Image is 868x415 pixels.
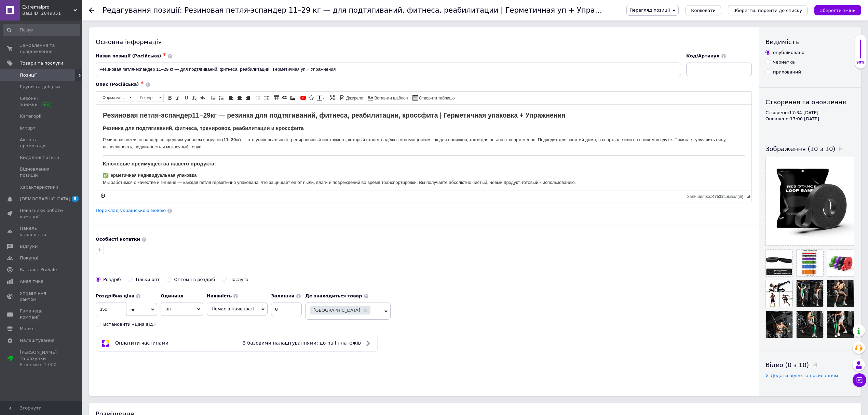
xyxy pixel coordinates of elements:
span: Перегляд позиції [629,8,670,13]
input: - [271,303,302,316]
span: Характеристики [20,184,58,190]
b: Одиниця [161,293,184,298]
span: 47533 [712,194,723,199]
a: Курсив (Ctrl+I) [174,94,182,102]
div: Створення та оновлення [765,98,854,106]
span: Оплатити частинами [115,340,168,346]
strong: Резиновая петля-эспандер [7,7,96,14]
a: По правому краю [244,94,252,102]
a: Жирний (Ctrl+B) [166,94,174,102]
div: Оновлено: 17:00 [DATE] [765,116,854,122]
span: Налаштування [20,337,55,344]
span: ✱ [141,81,144,85]
div: Основна інформація [96,38,752,46]
span: Відновлення позицій [20,166,63,178]
div: Створено: 17:34 [DATE] [765,110,854,116]
strong: кг — резинка для подтягиваний, фитнеса, реабилитации, кроссфита | Герметичная упаковка + Упражнения [114,7,470,14]
span: Сезонні знижки [20,95,63,108]
a: По центру [236,94,243,102]
a: Вставити/видалити нумерований список [209,94,217,102]
span: Відео (0 з 10) [765,361,809,369]
div: Роздріб [103,277,121,283]
p: ✅ Мы заботимся о качестве и гигиене — каждая петля герметично упакована, что защищает её от пыли,... [7,67,649,82]
span: Позиції [20,72,37,78]
b: Наявність [207,293,232,298]
span: ✱ [163,52,166,57]
h1: Редагування позиції: Резиновая петля-эспандер 11–29 кг — для подтягиваний, фитнеса, реабилитации ... [103,6,624,14]
a: Джерело [339,94,364,102]
p: Резиновая петля-эспандер со средним уровнем нагрузки ( кг) — это универсальный тренировочный инст... [7,32,649,46]
div: Prom мікс 1 000 [20,362,63,368]
strong: 11–29 [127,32,140,38]
button: Зберегти зміни [814,5,861,15]
input: Наприклад, H&M жіноча сукня зелена 38 розмір вечірня максі з блискітками [96,63,681,76]
span: Панель управління [20,225,63,238]
a: Зображення [289,94,297,102]
i: Зберегти, перейти до списку [733,8,802,13]
span: [DEMOGRAPHIC_DATA] [20,196,70,202]
a: Підкреслений (Ctrl+U) [182,94,190,102]
iframe: Редактор, 00B48A78-63FF-412B-9081-E08F2FEF3F11 [96,105,751,190]
div: Кiлькiсть символiв [687,192,747,199]
a: Повернути (Ctrl+Z) [199,94,206,102]
strong: Герметичная индивидуальная упаковка [12,68,100,73]
span: Розмір [136,94,157,102]
span: Копіювати [691,8,716,13]
a: Таблиця [273,94,280,102]
span: Каталог ProSale [20,267,57,273]
div: Тільки опт [135,277,160,283]
div: 90% Якість заповнення [855,34,866,69]
span: Додати відео за посиланням [771,373,838,378]
span: [GEOGRAPHIC_DATA] [313,308,360,312]
a: Створити таблицю [411,94,456,102]
span: Акції та промокоди [20,137,63,149]
span: Маркет [20,326,37,332]
span: Замовлення та повідомлення [20,42,63,55]
div: Ваш ID: 2849051 [22,10,82,16]
div: Послуга [229,277,248,283]
a: Вставити/Редагувати посилання (Ctrl+L) [281,94,288,102]
i: Зберегти зміни [820,8,856,13]
a: Видалити форматування [191,94,198,102]
span: [PERSON_NAME] та рахунки [20,349,63,368]
a: Розмір [136,94,164,102]
span: Групи та добірки [20,84,60,90]
a: Вставити/видалити маркований список [217,94,225,102]
span: Показники роботи компанії [20,207,63,220]
a: Максимізувати [328,94,336,102]
span: шт. [161,303,203,316]
a: Зробити резервну копію зараз [99,192,107,199]
a: Додати відео з YouTube [299,94,307,102]
span: Опис (Російська) [96,82,139,87]
body: Редактор, 00B48A78-63FF-412B-9081-E08F2FEF3F11 [7,7,649,327]
span: Видалені позиції [20,155,59,161]
a: Зменшити відступ [254,94,262,102]
b: Де знаходиться товар [305,293,362,298]
span: Потягніть для зміни розмірів [747,195,750,198]
button: Зберегти, перейти до списку [728,5,808,15]
div: 90% [855,60,866,65]
a: Форматування [99,94,134,102]
b: Особисті нотатки [96,237,140,242]
b: Залишки [271,293,294,298]
div: Оптом і в роздріб [174,277,215,283]
span: Покупці [20,255,38,261]
span: Немає в наявності [212,306,254,311]
button: Копіювати [686,5,721,15]
input: 0 [96,303,126,316]
span: Код/Артикул [686,53,720,58]
a: Вставити шаблон [367,94,409,102]
div: Встановити «ціна від» [103,321,156,327]
div: опубліковано [773,50,804,56]
span: Форматування [99,94,127,102]
span: Вставити шаблон [374,95,408,101]
strong: 11–29 [96,7,114,14]
span: З базовими налаштуваннями: до null платежів [243,340,361,346]
span: 5 [72,196,79,202]
span: Джерело [345,95,363,101]
strong: Ключевые преимущества нашего продукта: [7,56,120,62]
span: Гаманець компанії [20,308,63,320]
span: Аналітика [20,278,43,284]
span: Категорії [20,113,41,119]
span: Створити таблицю [418,95,455,101]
